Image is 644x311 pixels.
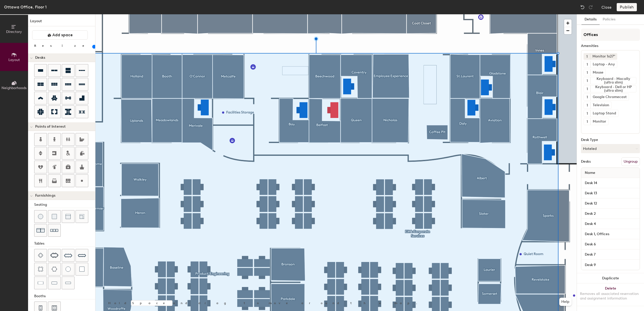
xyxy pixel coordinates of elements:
input: Unnamed desk [582,190,639,197]
input: Unnamed desk [582,231,639,238]
img: Table (round) [66,267,71,272]
span: 1 [587,111,588,116]
div: Removes all associated reservation and assignment information [580,292,641,301]
img: Four seat table [38,253,43,258]
div: Laptop - Any [590,61,617,68]
div: Keyboard - Dell or HP (ultra slim) [590,86,636,92]
button: Couch (x3) [48,224,61,237]
img: Couch (x2) [36,226,45,234]
img: Six seat booth [52,305,57,310]
button: Hoteled [581,144,640,153]
button: Stool [34,210,47,223]
div: Tables [34,241,95,246]
div: Desks [581,160,591,164]
input: Unnamed desk [582,200,639,207]
button: 1 [584,94,590,100]
button: Four seat table [34,249,47,262]
button: Details [581,14,600,25]
button: 1 [584,110,590,117]
button: 1 [584,69,590,76]
span: 1 [587,103,588,108]
img: Couch (corner) [79,214,84,219]
button: Table (1x2) [34,277,47,289]
button: Table (1x1) [76,263,88,276]
span: Add space [52,32,73,38]
img: Table (1x4) [65,280,71,285]
span: Furnishings [35,194,55,198]
button: 1 [584,118,590,125]
span: Desks [35,56,45,60]
button: Four seat round table [34,263,47,276]
button: Close [601,3,612,11]
button: Six seat round table [48,263,61,276]
button: Table (round) [62,263,75,276]
button: Add space [32,30,88,40]
span: 1 [587,78,588,83]
div: Ottawa Office, Floor 1 [4,4,47,10]
button: Couch (x2) [34,224,47,237]
img: Eight seat table [64,251,72,259]
button: Duplicate [577,273,644,283]
div: Amenities [581,44,640,48]
button: 1 [584,86,590,92]
input: Unnamed desk [582,241,639,248]
button: Eight seat table [62,249,75,262]
button: Help [559,298,572,306]
img: Cushion [52,214,57,219]
div: Seating [34,202,95,208]
span: 1 [587,70,588,75]
button: Couch (corner) [76,210,88,223]
input: Unnamed desk [582,251,639,258]
img: Six seat round table [52,267,57,272]
span: 1 [587,94,588,100]
span: 1 [587,62,588,67]
img: Ten seat table [78,251,86,259]
input: Unnamed desk [582,180,639,187]
div: Booths [34,293,95,299]
img: Four seat round table [38,267,43,272]
img: Four seat booth [38,305,43,310]
img: Stool [38,214,43,219]
img: Table (1x3) [52,280,57,285]
button: 1 [584,61,590,68]
div: Desk Type [581,138,640,142]
span: Directory [6,30,22,34]
input: Unnamed desk [582,210,639,217]
button: 1 [584,53,590,60]
div: Keyboard - Macally (ultra slim) [590,77,636,84]
div: Monitor [590,118,608,125]
img: Undo [580,5,585,10]
button: 1 [584,102,590,109]
span: 1 [587,119,588,124]
span: Points of Interest [35,125,66,129]
button: Six seat table [48,249,61,262]
input: Unnamed desk [582,220,639,228]
button: 1 [584,77,590,84]
span: Layout [8,58,20,62]
button: Couch (middle) [62,210,75,223]
input: Unnamed desk [582,261,639,268]
h1: Layout [28,18,95,26]
div: Monitor 1x27" [590,53,617,60]
div: Television [590,102,611,109]
button: Ungroup [621,157,640,166]
img: Table (1x1) [79,267,84,272]
button: Table (1x4) [62,277,75,289]
div: Laptop Stand [590,110,618,117]
div: Google Chromecast [590,94,629,100]
span: Neighborhoods [2,86,27,90]
button: Policies [600,14,618,25]
img: Couch (x3) [50,226,58,234]
span: 1 [586,54,588,59]
img: Six seat table [50,253,58,258]
button: Table (1x3) [48,277,61,289]
span: Name [582,168,598,177]
img: Table (1x2) [38,280,43,285]
button: Cushion [48,210,61,223]
button: DeleteRemoves all associated reservation and assignment information [577,283,644,306]
span: 1 [587,86,588,92]
img: Couch (middle) [66,214,71,219]
div: Mouse [590,69,605,76]
img: Redo [588,5,593,10]
div: Resize [34,44,91,48]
